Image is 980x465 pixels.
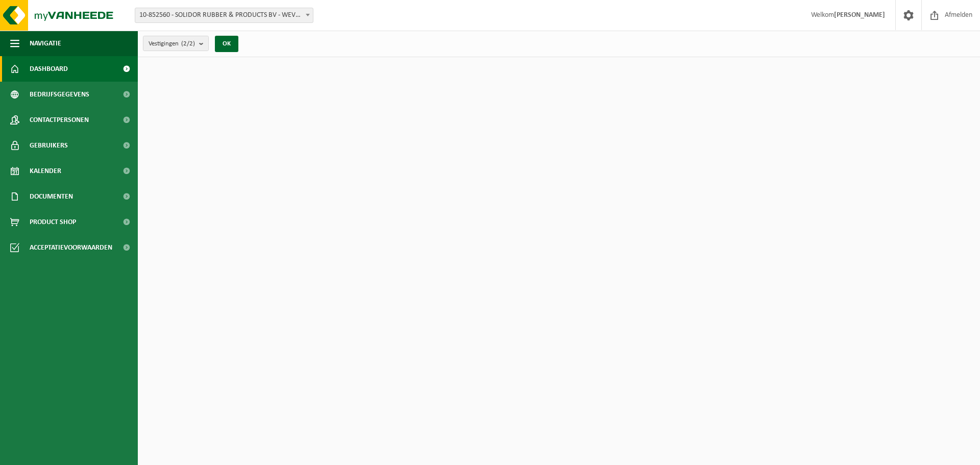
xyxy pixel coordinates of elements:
span: Contactpersonen [30,107,89,133]
span: Product Shop [30,209,76,235]
span: Kalender [30,158,61,184]
span: Documenten [30,184,73,209]
span: Dashboard [30,56,68,82]
span: Gebruikers [30,133,68,158]
button: Vestigingen(2/2) [143,36,209,51]
span: 10-852560 - SOLIDOR RUBBER & PRODUCTS BV - WEVELGEM [135,8,313,22]
button: OK [215,36,238,52]
strong: [PERSON_NAME] [834,11,885,19]
span: Vestigingen [149,36,195,52]
span: Acceptatievoorwaarden [30,235,112,260]
span: 10-852560 - SOLIDOR RUBBER & PRODUCTS BV - WEVELGEM [135,8,313,23]
span: Bedrijfsgegevens [30,82,89,107]
span: Navigatie [30,31,61,56]
count: (2/2) [181,40,195,47]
